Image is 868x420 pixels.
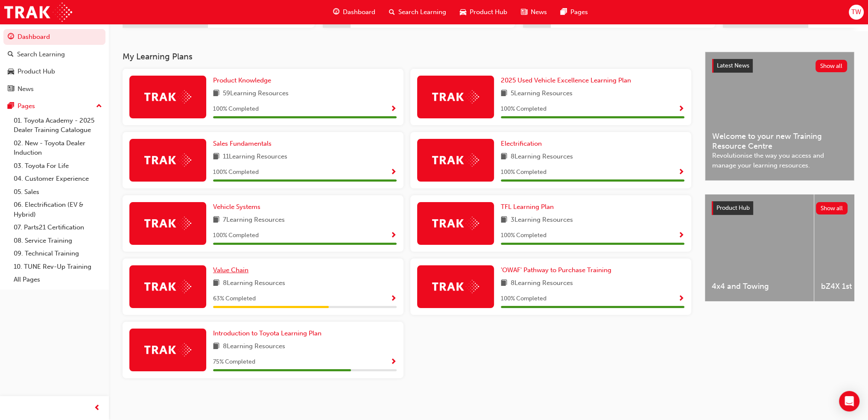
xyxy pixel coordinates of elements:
[8,103,14,110] span: pages-icon
[3,27,105,98] button: DashboardSearch LearningProduct HubNews
[10,221,105,234] a: 07. Parts21 Certification
[501,203,554,211] span: TFL Learning Plan
[460,7,466,18] span: car-icon
[3,29,105,45] a: Dashboard
[816,202,848,214] button: Show all
[678,232,684,240] span: Show Progress
[561,7,567,18] span: pages-icon
[213,231,259,241] span: 100 % Completed
[10,172,105,185] a: 04. Customer Experience
[213,139,275,149] a: Sales Fundamentals
[717,62,749,69] span: Latest News
[144,343,191,356] img: Trak
[10,198,105,221] a: 06. Electrification (EV & Hybrid)
[213,76,275,85] a: Product Knowledge
[839,391,859,411] div: Open Intercom Messenger
[390,358,397,366] span: Show Progress
[390,106,397,113] span: Show Progress
[712,282,807,291] span: 4x4 and Towing
[8,33,14,41] span: guage-icon
[390,294,397,304] button: Show Progress
[213,329,325,338] a: Introduction to Toyota Learning Plan
[326,3,382,21] a: guage-iconDashboard
[390,357,397,367] button: Show Progress
[213,215,219,226] span: book-icon
[8,51,14,59] span: search-icon
[453,3,514,21] a: car-iconProduct Hub
[10,159,105,173] a: 03. Toyota For Life
[511,215,573,226] span: 3 Learning Resources
[213,294,256,304] span: 63 % Completed
[554,3,595,21] a: pages-iconPages
[432,280,479,293] img: Trak
[678,295,684,303] span: Show Progress
[213,202,264,212] a: Vehicle Systems
[94,403,100,414] span: prev-icon
[531,7,547,17] span: News
[10,185,105,199] a: 05. Sales
[213,278,219,289] span: book-icon
[501,266,611,274] span: 'OWAF' Pathway to Purchase Training
[18,67,55,76] div: Product Hub
[10,137,105,159] a: 02. New - Toyota Dealer Induction
[382,3,453,21] a: search-iconSearch Learning
[712,132,847,151] span: Welcome to your new Training Resource Centre
[213,152,219,162] span: book-icon
[3,47,105,62] a: Search Learning
[501,202,557,212] a: TFL Learning Plan
[815,60,848,72] button: Show all
[96,101,102,112] span: up-icon
[18,101,35,111] div: Pages
[705,194,814,301] a: 4x4 and Towing
[144,90,191,103] img: Trak
[223,215,285,226] span: 7 Learning Resources
[390,104,397,115] button: Show Progress
[223,88,289,99] span: 59 Learning Resources
[521,7,527,18] span: news-icon
[501,88,507,99] span: book-icon
[213,265,252,275] a: Value Chain
[8,68,14,76] span: car-icon
[223,278,285,289] span: 8 Learning Resources
[10,114,105,137] a: 01. Toyota Academy - 2025 Dealer Training Catalogue
[343,7,375,17] span: Dashboard
[4,3,72,22] img: Trak
[712,201,848,215] a: Product HubShow all
[144,217,191,230] img: Trak
[716,204,750,211] span: Product Hub
[390,232,397,240] span: Show Progress
[570,7,588,17] span: Pages
[470,7,507,17] span: Product Hub
[398,7,446,17] span: Search Learning
[10,260,105,273] a: 10. TUNE Rev-Up Training
[501,294,547,304] span: 100 % Completed
[333,7,339,18] span: guage-icon
[213,341,219,352] span: book-icon
[678,169,684,176] span: Show Progress
[678,104,684,115] button: Show Progress
[678,167,684,178] button: Show Progress
[511,152,573,162] span: 8 Learning Resources
[3,81,105,97] a: News
[389,7,395,18] span: search-icon
[223,152,287,162] span: 11 Learning Resources
[501,104,547,114] span: 100 % Completed
[712,151,847,170] span: Revolutionise the way you access and manage your learning resources.
[144,153,191,167] img: Trak
[432,217,479,230] img: Trak
[213,76,271,84] span: Product Knowledge
[213,167,259,177] span: 100 % Completed
[705,52,854,181] a: Latest NewsShow allWelcome to your new Training Resource CentreRevolutionise the way you access a...
[213,104,259,114] span: 100 % Completed
[390,295,397,303] span: Show Progress
[712,59,847,73] a: Latest NewsShow all
[17,50,65,59] div: Search Learning
[501,265,615,275] a: 'OWAF' Pathway to Purchase Training
[511,88,573,99] span: 5 Learning Resources
[678,230,684,241] button: Show Progress
[213,357,255,367] span: 75 % Completed
[10,234,105,247] a: 08. Service Training
[501,76,634,85] a: 2025 Used Vehicle Excellence Learning Plan
[10,273,105,286] a: All Pages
